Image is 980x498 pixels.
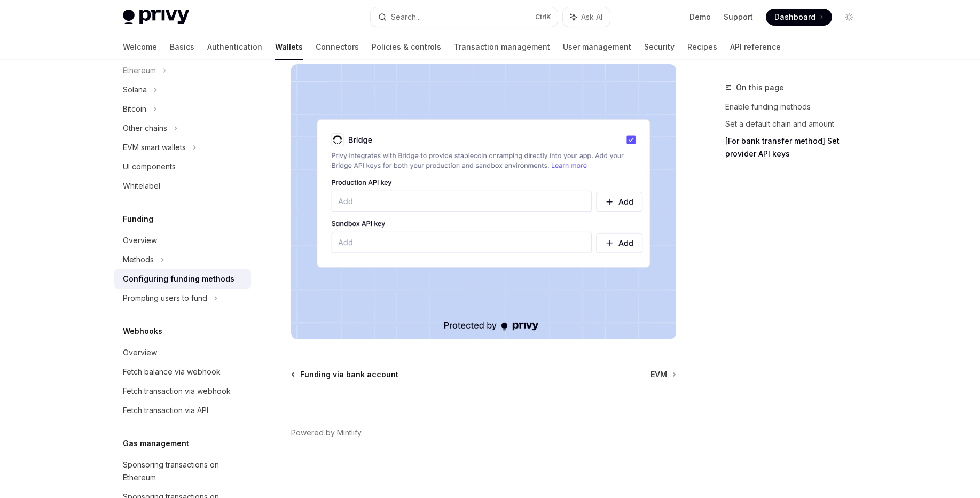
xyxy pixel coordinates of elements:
a: Basics [170,34,194,60]
img: light logo [123,10,189,25]
div: Solana [123,83,147,96]
a: EVM [650,369,675,380]
div: Search... [391,11,421,24]
a: Powered by Mintlify [291,427,362,438]
a: Fetch balance via webhook [114,362,251,382]
div: Methods [123,253,154,266]
a: [For bank transfer method] Set provider API keys [725,133,866,162]
a: Connectors [316,34,359,60]
a: Authentication [207,34,262,60]
span: Ctrl K [535,13,551,21]
a: User management [563,34,631,60]
a: Demo [689,12,711,22]
span: Funding via bank account [300,369,398,380]
a: API reference [730,34,781,60]
a: Transaction management [454,34,550,60]
div: Configuring funding methods [123,273,234,285]
a: Overview [114,343,251,362]
div: EVM smart wallets [123,141,186,154]
a: Policies & controls [372,34,441,60]
img: Bridge keys PNG [291,64,676,339]
button: Search...CtrlK [371,7,558,27]
button: Ask AI [563,7,610,27]
h5: Webhooks [123,325,162,338]
div: Whitelabel [123,180,160,192]
div: Overview [123,346,157,359]
a: Whitelabel [114,176,251,196]
span: EVM [650,369,667,380]
div: Other chains [123,122,167,135]
a: Support [724,12,753,22]
div: Prompting users to fund [123,292,207,305]
a: Fetch transaction via API [114,401,251,420]
a: Enable funding methods [725,98,866,115]
h5: Gas management [123,437,189,450]
a: Configuring funding methods [114,269,251,289]
div: Fetch transaction via webhook [123,385,231,398]
a: Sponsoring transactions on Ethereum [114,455,251,487]
div: Bitcoin [123,103,146,115]
a: Fetch transaction via webhook [114,382,251,401]
div: Overview [123,234,157,247]
a: Welcome [123,34,157,60]
div: Fetch transaction via API [123,404,208,417]
a: Funding via bank account [292,369,398,380]
span: Ask AI [581,12,602,22]
a: Overview [114,231,251,250]
div: Fetch balance via webhook [123,365,221,378]
button: Toggle dark mode [841,9,858,26]
a: Security [644,34,675,60]
div: UI components [123,160,176,173]
a: UI components [114,157,251,176]
span: On this page [736,81,784,94]
h5: Funding [123,213,153,225]
a: Dashboard [766,9,832,26]
span: Dashboard [774,12,816,22]
a: Recipes [687,34,717,60]
a: Wallets [275,34,303,60]
div: Sponsoring transactions on Ethereum [123,458,245,484]
a: Set a default chain and amount [725,115,866,133]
